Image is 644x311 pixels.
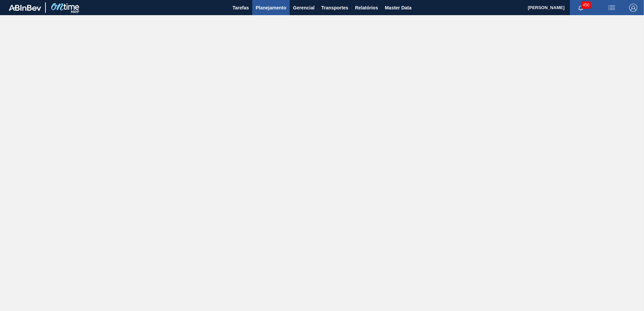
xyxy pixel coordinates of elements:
span: Relatórios [355,4,378,12]
span: Gerencial [293,4,315,12]
span: 450 [581,1,591,9]
span: Tarefas [232,4,249,12]
span: Transportes [321,4,348,12]
img: TNhmsLtSVTkK8tSr43FrP2fwEKptu5GPRR3wAAAABJRU5ErkJggg== [9,5,41,11]
button: Notificações [570,3,591,12]
img: userActions [608,4,616,12]
span: Planejamento [256,4,286,12]
span: Master Data [385,4,411,12]
img: Logout [629,4,637,12]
